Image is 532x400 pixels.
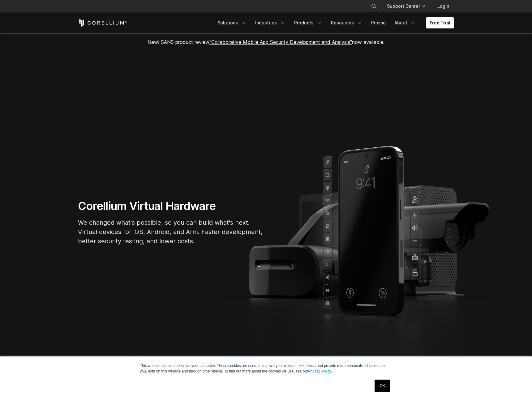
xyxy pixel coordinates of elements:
a: Privacy Policy. [308,369,332,373]
button: Search [368,1,380,12]
a: Login [432,1,454,12]
a: Pricing [367,17,389,28]
p: We changed what's possible, so you can build what's next. Virtual devices for iOS, Android, and A... [78,218,264,246]
p: This website stores cookies on your computer. These cookies are used to improve your website expe... [140,363,392,374]
span: New! SANS product review now available. [148,39,384,45]
a: OK [375,380,390,392]
a: Support Center [382,1,430,12]
h1: Corellium Virtual Hardware [78,199,264,213]
a: Corellium Home [78,19,127,27]
a: "Collaborative Mobile App Security Development and Analysis" [209,39,352,45]
a: Solutions [214,17,250,28]
a: Resources [327,17,366,28]
a: Free Trial [426,17,454,28]
a: Products [290,17,326,28]
div: Navigation Menu [363,1,454,12]
a: Industries [251,17,289,28]
div: Navigation Menu [214,17,454,28]
a: About [391,17,420,28]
